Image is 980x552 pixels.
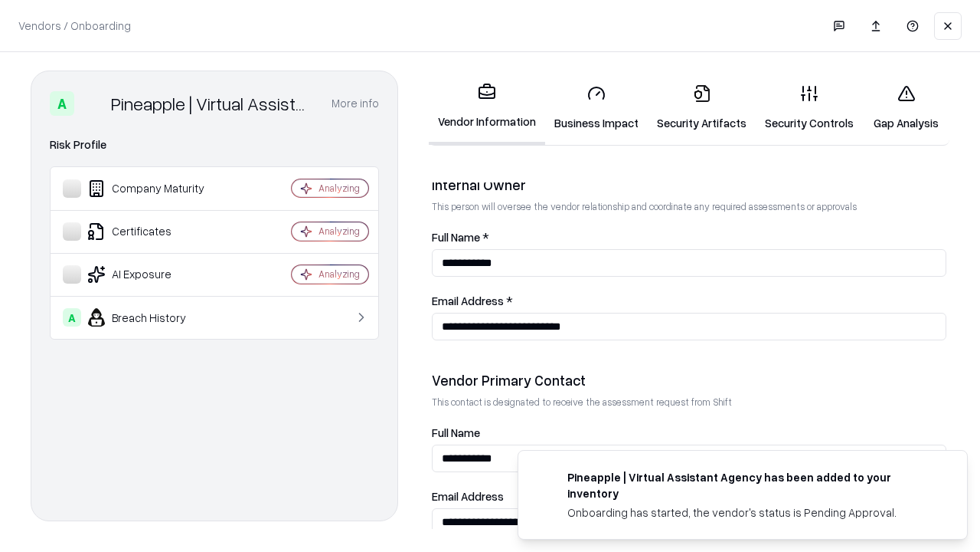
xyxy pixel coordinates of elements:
div: Internal Owner [432,176,946,194]
label: Email Address * [432,295,946,307]
button: More info [332,90,379,117]
a: Security Artifacts [648,72,756,143]
p: Vendors / Onboarding [18,18,131,34]
p: This person will oversee the vendor relationship and coordinate any required assessments or appro... [432,200,946,213]
div: Analyzing [318,268,360,281]
div: AI Exposure [63,265,246,284]
div: Certificates [63,222,246,241]
div: A [50,91,74,116]
div: Risk Profile [50,136,379,154]
img: trypineapple.com [537,469,555,488]
img: Pineapple | Virtual Assistant Agency [80,91,105,116]
div: Onboarding has started, the vendor's status is Pending Approval. [567,504,930,521]
label: Full Name [432,427,946,439]
div: Analyzing [318,182,360,195]
div: Pineapple | Virtual Assistant Agency has been added to your inventory [567,469,930,501]
a: Security Controls [756,72,863,143]
div: Breach History [63,308,246,327]
div: Vendor Primary Contact [432,371,946,389]
p: This contact is designated to receive the assessment request from Shift [432,396,946,409]
a: Gap Analysis [863,72,949,143]
div: Analyzing [318,225,360,238]
div: Pineapple | Virtual Assistant Agency [111,91,313,116]
div: Company Maturity [63,179,246,198]
a: Vendor Information [429,71,545,145]
a: Business Impact [545,72,648,143]
label: Full Name * [432,232,946,243]
div: A [63,308,81,327]
label: Email Address [432,491,946,502]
